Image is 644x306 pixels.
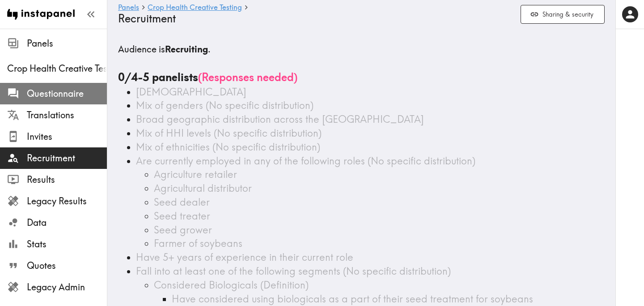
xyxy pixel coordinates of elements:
span: Data [27,216,107,229]
button: Sharing & security [521,5,605,24]
span: Questionnaire [27,87,107,100]
a: Crop Health Creative Testing [148,4,242,12]
span: Legacy Results [27,195,107,207]
span: Quotes [27,259,107,272]
span: Are currently employed in any of the following roles (No specific distribution) [136,155,475,167]
b: Recruiting [165,43,208,55]
span: ( Responses needed ) [198,70,297,84]
span: Mix of HHI levels (No specific distribution) [136,127,322,139]
h5: Audience is . [118,43,605,56]
span: Mix of ethnicities (No specific distribution) [136,141,320,153]
span: Farmer of soybeans [154,237,242,250]
span: Crop Health Creative Testing [7,62,107,75]
span: Agriculture retailer [154,168,237,181]
span: Panels [27,37,107,50]
span: Broad geographic distribution across the [GEOGRAPHIC_DATA] [136,113,424,125]
h4: Recruitment [118,12,513,25]
span: Have 5+ years of experience in their current role [136,251,353,263]
span: Recruitment [27,152,107,164]
span: Considered Biologicals (Definition) [154,279,309,291]
span: Fall into at least one of the following segments (No specific distribution) [136,265,451,277]
span: Agricultural distributor [154,182,252,194]
span: Legacy Admin [27,281,107,293]
span: Mix of genders (No specific distribution) [136,99,314,112]
span: Stats [27,238,107,250]
span: Seed grower [154,224,212,236]
span: Results [27,173,107,186]
span: Translations [27,109,107,121]
span: [DEMOGRAPHIC_DATA] [136,86,246,98]
a: Panels [118,4,139,12]
span: Invites [27,130,107,143]
b: 0/4-5 panelists [118,70,198,84]
span: Have considered using biologicals as a part of their seed treatment for soybeans [172,293,533,305]
span: Seed treater [154,210,210,222]
span: Seed dealer [154,196,210,208]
